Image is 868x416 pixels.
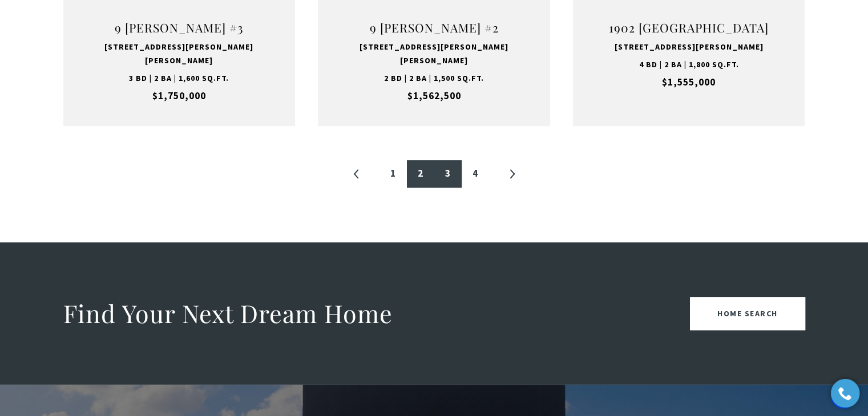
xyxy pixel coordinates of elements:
[343,160,370,187] li: Previous page
[462,160,489,187] a: 4
[690,297,805,330] a: Home Search
[63,297,393,329] h2: Find Your Next Dream Home
[434,160,462,187] a: 3
[407,160,434,187] a: 2
[380,160,407,187] a: 1
[343,160,370,187] a: «
[498,160,526,187] li: Next page
[498,160,526,187] a: »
